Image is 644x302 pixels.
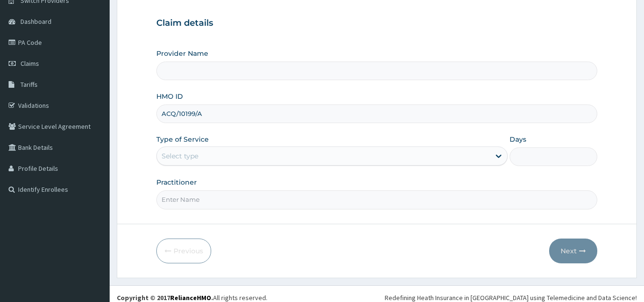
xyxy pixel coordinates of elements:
[510,135,526,144] label: Days
[156,18,598,29] h3: Claim details
[156,49,208,58] label: Provider Name
[549,239,597,263] button: Next
[156,104,598,123] input: Enter HMO ID
[156,177,197,187] label: Practitioner
[20,59,39,68] span: Claims
[156,135,209,144] label: Type of Service
[20,80,38,89] span: Tariffs
[20,17,51,26] span: Dashboard
[156,239,211,263] button: Previous
[162,151,198,161] div: Select type
[156,92,183,101] label: HMO ID
[170,293,211,302] a: RelianceHMO
[117,293,213,302] strong: Copyright © 2017 .
[156,190,598,209] input: Enter Name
